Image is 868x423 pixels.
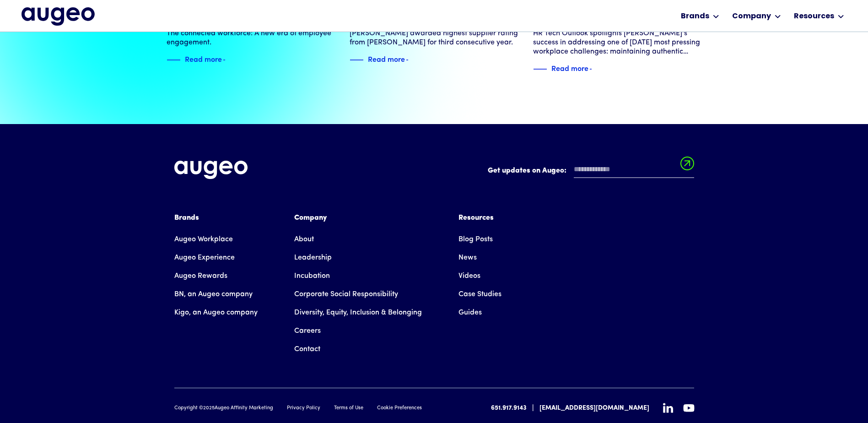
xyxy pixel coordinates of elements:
[174,212,258,223] div: Brands
[174,161,248,179] img: Augeo's full logo in white.
[794,11,834,22] div: Resources
[533,29,702,56] div: HR Tech Outlook spotlights [PERSON_NAME]'s success in addressing one of [DATE] most pressing work...
[294,249,332,267] a: Leadership
[551,62,588,73] div: Read more
[458,249,477,267] a: News
[294,267,330,285] a: Incubation
[174,267,227,285] a: Augeo Rewards
[294,212,422,223] div: Company
[185,53,222,64] div: Read more
[491,403,527,413] a: 651.917.9143
[532,403,534,414] div: |
[680,157,694,176] input: Submit
[174,249,235,267] a: Augeo Experience
[174,405,273,412] div: Copyright © Augeo Affinity Marketing
[174,230,233,249] a: Augeo Workplace
[203,406,215,411] span: 2025
[589,64,603,75] img: Blue text arrow
[174,285,253,304] a: BN, an Augeo company
[167,29,335,47] div: The connected workforce: A new era of employee engagement.
[294,340,320,358] a: Contact
[22,7,95,27] a: home
[294,322,321,340] a: Careers
[294,230,314,249] a: About
[458,304,482,322] a: Guides
[334,405,363,412] a: Terms of Use
[458,267,480,285] a: Videos
[458,285,501,304] a: Case Studies
[294,304,422,322] a: Diversity, Equity, Inclusion & Belonging
[681,11,709,22] div: Brands
[368,53,405,64] div: Read more
[223,54,237,65] img: Blue text arrow
[294,285,398,304] a: Corporate Social Responsibility
[458,212,501,223] div: Resources
[732,11,771,22] div: Company
[406,54,420,65] img: Blue text arrow
[539,403,649,413] a: [EMAIL_ADDRESS][DOMAIN_NAME]
[350,54,363,65] img: Blue decorative line
[533,64,547,75] img: Blue decorative line
[377,405,422,412] a: Cookie Preferences
[488,161,694,183] form: Email Form
[350,29,518,47] div: [PERSON_NAME] awarded highest supplier rating from [PERSON_NAME] for third consecutive year.
[287,405,320,412] a: Privacy Policy
[458,230,493,249] a: Blog Posts
[488,165,566,176] label: Get updates on Augeo:
[167,54,180,65] img: Blue decorative line
[174,304,258,322] a: Kigo, an Augeo company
